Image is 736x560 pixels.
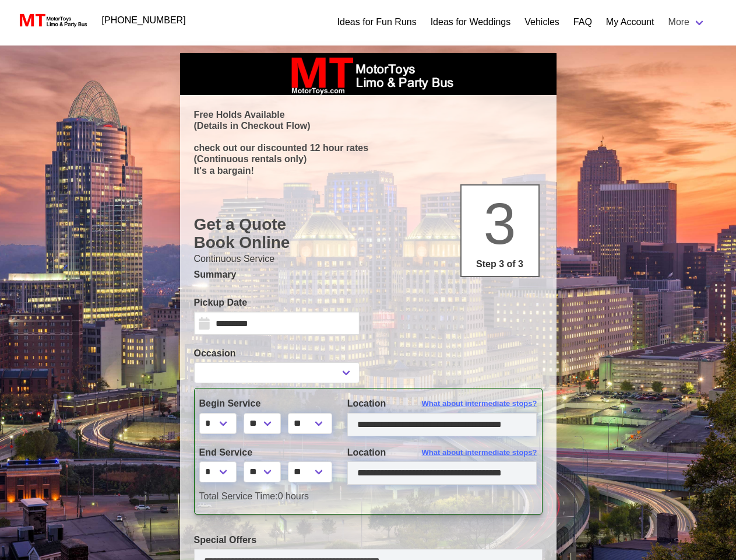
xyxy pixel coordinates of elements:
span: What about intermediate stops? [422,447,537,459]
p: Summary [194,268,543,282]
span: Location [347,447,386,457]
a: Ideas for Fun Runs [337,15,417,29]
span: 3 [484,191,516,256]
a: My Account [606,15,654,29]
label: Pickup Date [194,296,360,310]
a: More [661,10,713,34]
div: 0 hours [191,489,546,503]
p: It's a bargain! [194,165,543,176]
p: (Details in Checkout Flow) [194,120,543,131]
label: Special Offers [194,533,543,547]
a: [PHONE_NUMBER] [95,9,193,32]
h1: Get a Quote Book Online [194,215,543,252]
img: box_logo_brand.jpeg [281,53,456,95]
span: Total Service Time: [199,491,278,501]
p: check out our discounted 12 hour rates [194,142,543,153]
img: MotorToys Logo [16,12,88,29]
span: What about intermediate stops? [422,398,537,409]
a: Vehicles [524,15,559,29]
a: FAQ [573,15,592,29]
p: Continuous Service [194,252,543,266]
label: End Service [199,446,330,460]
a: Ideas for Weddings [431,15,511,29]
p: Free Holds Available [194,109,543,120]
label: Begin Service [199,397,330,411]
label: Occasion [194,346,360,360]
p: Step 3 of 3 [466,257,534,271]
p: (Continuous rentals only) [194,153,543,164]
span: Location [347,398,386,408]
